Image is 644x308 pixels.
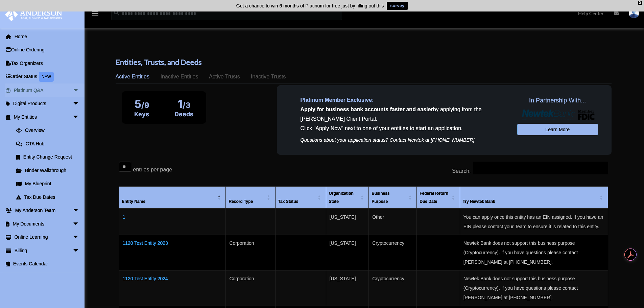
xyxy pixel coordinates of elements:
[369,270,417,306] td: Cryptocurrency
[326,187,369,209] th: Organization State: Activate to sort
[5,97,90,111] a: Digital Productsarrow_drop_down
[517,124,598,135] a: Learn More
[122,199,145,204] span: Entity Name
[329,191,354,204] span: Organization State
[9,190,86,204] a: Tax Due Dates
[301,105,507,124] p: by applying from the [PERSON_NAME] Client Portal.
[5,257,90,271] a: Events Calendar
[134,97,149,111] div: 5
[5,56,90,70] a: Tax Organizers
[174,97,193,111] div: 1
[116,74,149,79] span: Active Entities
[275,187,326,209] th: Tax Status: Activate to sort
[5,217,90,231] a: My Documentsarrow_drop_down
[226,187,275,209] th: Record Type: Activate to sort
[226,270,275,306] td: Corporation
[229,199,253,204] span: Record Type
[119,187,226,209] th: Entity Name: Activate to invert sorting
[209,74,240,79] span: Active Trusts
[9,137,86,150] a: CTA Hub
[73,217,86,231] span: arrow_drop_down
[369,209,417,235] td: Other
[226,235,275,270] td: Corporation
[73,244,86,258] span: arrow_drop_down
[301,124,507,133] p: Click "Apply Now" next to one of your entities to start an application.
[460,270,608,306] td: Newtek Bank does not support this business purpose (Cryptocurrency). If you have questions please...
[301,136,507,144] p: Questions about your application status? Contact Newtek at [PHONE_NUMBER]
[3,8,64,21] img: Anderson Advisors Platinum Portal
[9,124,83,137] a: Overview
[5,70,90,84] a: Order StatusNEW
[5,43,90,57] a: Online Ordering
[73,231,86,244] span: arrow_drop_down
[133,167,172,172] label: entries per page
[91,9,99,18] i: menu
[278,199,299,204] span: Tax Status
[73,84,86,97] span: arrow_drop_down
[73,110,86,124] span: arrow_drop_down
[141,101,149,110] span: /9
[9,150,86,164] a: Entity Change Request
[369,235,417,270] td: Cryptocurrency
[39,72,54,82] div: NEW
[638,1,642,5] div: close
[452,168,471,174] label: Search:
[460,187,608,209] th: Try Newtek Bank : Activate to sort
[251,74,286,79] span: Inactive Trusts
[517,95,598,106] span: In Partnership With...
[5,244,90,257] a: Billingarrow_drop_down
[183,101,190,110] span: /3
[160,74,198,79] span: Inactive Entities
[91,12,99,18] a: menu
[387,2,408,10] a: survey
[420,191,448,204] span: Federal Return Due Date
[5,110,86,124] a: My Entitiesarrow_drop_down
[119,270,226,306] td: 1120 Test Entity 2024
[5,30,90,43] a: Home
[463,197,598,206] div: Try Newtek Bank
[9,177,86,191] a: My Blueprint
[9,164,86,177] a: Binder Walkthrough
[73,97,86,111] span: arrow_drop_down
[301,106,433,112] span: Apply for business bank accounts faster and easier
[629,8,639,18] img: User Pic
[134,111,149,118] div: Keys
[5,84,90,97] a: Platinum Q&Aarrow_drop_down
[372,191,389,204] span: Business Purpose
[521,110,595,120] img: NewtekBankLogoSM.png
[116,57,612,68] h3: Entities, Trusts, and Deeds
[113,9,120,17] i: search
[119,209,226,235] td: 1
[174,111,193,118] div: Deeds
[73,204,86,218] span: arrow_drop_down
[326,270,369,306] td: [US_STATE]
[417,187,460,209] th: Federal Return Due Date: Activate to sort
[5,231,90,244] a: Online Learningarrow_drop_down
[119,235,226,270] td: 1120 Test Entity 2023
[301,95,507,105] p: Platinum Member Exclusive:
[236,2,384,10] div: Get a chance to win 6 months of Platinum for free just by filling out this
[326,209,369,235] td: [US_STATE]
[326,235,369,270] td: [US_STATE]
[369,187,417,209] th: Business Purpose: Activate to sort
[460,235,608,270] td: Newtek Bank does not support this business purpose (Cryptocurrency). If you have questions please...
[460,209,608,235] td: You can apply once this entity has an EIN assigned. If you have an EIN please contact your Team t...
[5,204,90,217] a: My Anderson Teamarrow_drop_down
